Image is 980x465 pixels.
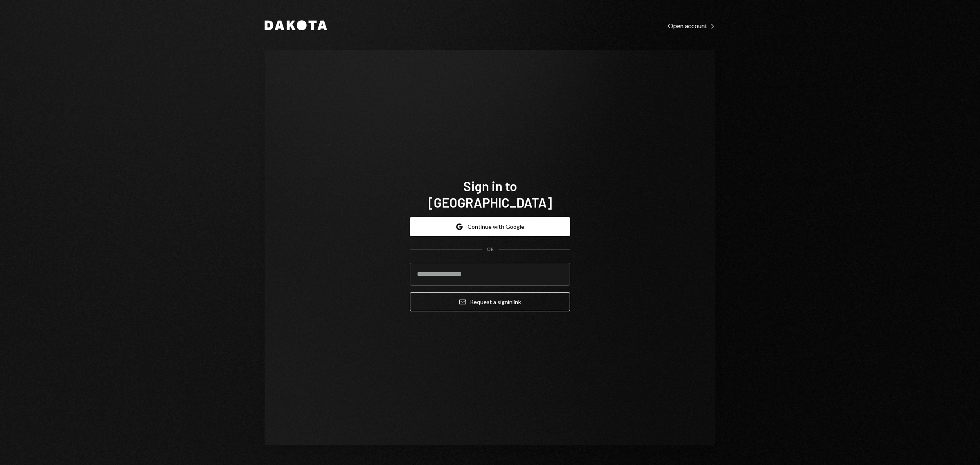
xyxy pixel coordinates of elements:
button: Continue with Google [410,217,570,236]
h1: Sign in to [GEOGRAPHIC_DATA] [410,178,570,210]
div: OR [487,246,494,253]
div: Open account [668,22,715,30]
a: Open account [668,21,715,30]
button: Request a signinlink [410,292,570,311]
